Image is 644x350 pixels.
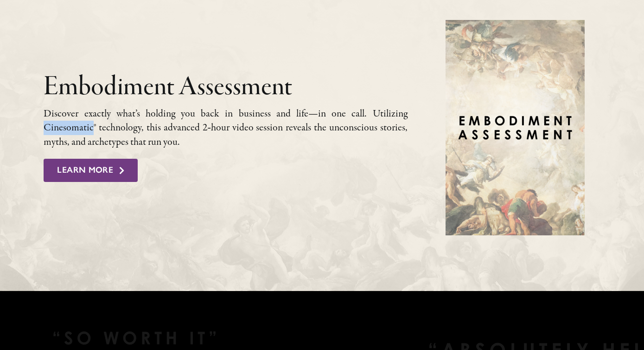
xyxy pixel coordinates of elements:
p: Discover exact­ly what’s hold­ing you back in busi­ness and life—in one call. Utilizing Cinesomat... [44,107,407,149]
img: Embodiment Assessment with Andrew Daniel [446,20,585,235]
a: embodiment-assessment-poster [446,18,585,32]
a: Learn More [44,159,138,182]
h2: Embodiment Assessment [44,73,407,102]
span: Learn More [57,165,113,175]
